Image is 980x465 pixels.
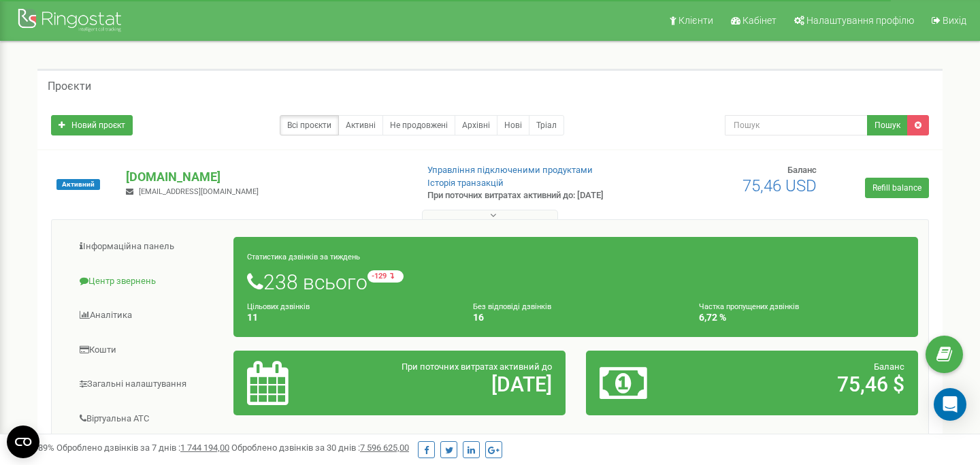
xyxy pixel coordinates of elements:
[742,15,777,26] span: Кабінет
[473,312,679,323] h4: 16
[708,373,904,396] h2: 75,46 $
[427,178,504,188] a: Історія транзакцій
[725,115,868,135] input: Пошук
[787,165,817,175] span: Баланс
[62,230,234,263] a: Інформаційна панель
[62,402,234,436] a: Віртуальна АТС
[126,168,405,186] p: [DOMAIN_NAME]
[455,115,497,135] a: Архівні
[62,334,234,367] a: Кошти
[367,270,404,283] small: -129
[699,302,799,311] small: Частка пропущених дзвінків
[806,15,914,26] span: Налаштування профілю
[62,265,234,298] a: Центр звернень
[355,373,552,396] h2: [DATE]
[874,362,904,372] span: Баланс
[280,115,339,135] a: Всі проєкти
[62,299,234,332] a: Аналiтика
[867,115,908,135] button: Пошук
[934,388,966,421] div: Open Intercom Messenger
[338,115,383,135] a: Активні
[247,302,310,311] small: Цільових дзвінків
[427,189,632,202] p: При поточних витратах активний до: [DATE]
[497,115,529,135] a: Нові
[56,443,229,453] span: Оброблено дзвінків за 7 днів :
[699,312,904,323] h4: 6,72 %
[529,115,564,135] a: Тріал
[742,176,817,195] span: 75,46 USD
[180,443,229,453] u: 1 744 194,00
[247,270,904,293] h1: 238 всього
[48,80,91,93] h5: Проєкти
[427,165,593,175] a: Управління підключеними продуктами
[62,368,234,401] a: Загальні налаштування
[7,426,39,458] button: Open CMP widget
[247,253,360,261] small: Статистика дзвінків за тиждень
[382,115,455,135] a: Не продовжені
[139,187,259,196] span: [EMAIL_ADDRESS][DOMAIN_NAME]
[473,302,551,311] small: Без відповіді дзвінків
[56,179,100,190] span: Активний
[360,443,409,453] u: 7 596 625,00
[231,443,409,453] span: Оброблено дзвінків за 30 днів :
[402,362,552,372] span: При поточних витратах активний до
[17,5,126,37] img: Ringostat Logo
[943,15,966,26] span: Вихід
[247,312,453,323] h4: 11
[865,178,929,198] a: Refill balance
[679,15,713,26] span: Клієнти
[51,115,133,135] a: Новий проєкт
